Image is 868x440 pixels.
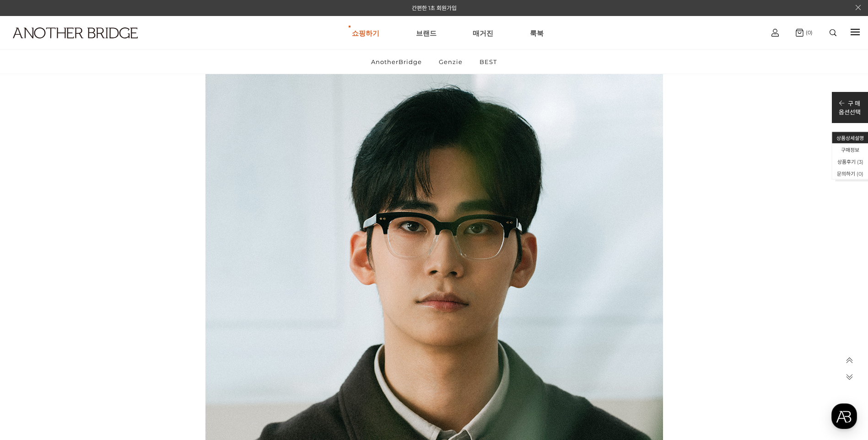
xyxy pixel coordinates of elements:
a: 대화 [60,290,118,313]
a: AnotherBridge [363,50,430,74]
img: search [830,29,836,36]
span: 설정 [141,304,152,311]
a: 브랜드 [416,16,437,49]
a: logo [5,27,135,61]
a: (0) [796,29,813,37]
span: 홈 [29,304,34,311]
span: 3 [859,159,862,165]
p: 옵션선택 [839,107,861,116]
img: cart [771,29,779,37]
a: Genzie [431,50,470,74]
a: 설정 [118,290,176,313]
a: BEST [472,50,505,74]
a: 홈 [3,290,60,313]
p: 구 매 [839,99,861,107]
span: (0) [803,29,813,36]
a: 룩북 [530,16,544,49]
img: cart [796,29,803,37]
a: 간편한 1초 회원가입 [412,5,457,11]
a: 쇼핑하기 [352,16,379,49]
img: logo [13,27,138,38]
a: 매거진 [473,16,493,49]
span: 대화 [84,304,95,311]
